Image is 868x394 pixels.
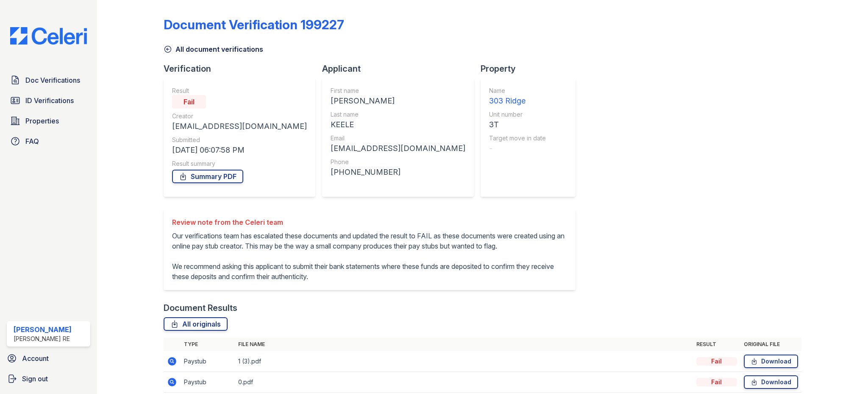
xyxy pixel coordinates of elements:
[331,166,465,178] div: [PHONE_NUMBER]
[693,338,740,351] th: Result
[172,112,307,120] div: Creator
[14,335,72,343] div: [PERSON_NAME] RE
[235,372,693,393] td: 0.pdf
[164,44,263,54] a: All document verifications
[172,159,307,168] div: Result summary
[172,170,243,183] a: Summary PDF
[322,63,481,75] div: Applicant
[164,63,322,75] div: Verification
[3,370,94,387] a: Sign out
[235,338,693,351] th: File name
[172,144,307,156] div: [DATE] 06:07:58 PM
[489,87,546,95] div: Name
[25,95,74,106] span: ID Verifications
[489,95,546,107] div: 303 Ridge
[25,136,39,146] span: FAQ
[172,87,307,95] div: Result
[7,133,90,150] a: FAQ
[181,338,235,351] th: Type
[331,95,465,107] div: [PERSON_NAME]
[172,120,307,132] div: [EMAIL_ADDRESS][DOMAIN_NAME]
[489,119,546,131] div: 3T
[164,17,344,32] div: Document Verification 199227
[331,143,465,154] div: [EMAIL_ADDRESS][DOMAIN_NAME]
[331,158,465,166] div: Phone
[7,72,90,89] a: Doc Verifications
[172,231,567,282] p: Our verifications team has escalated these documents and updated the result to FAIL as these docu...
[172,136,307,144] div: Submitted
[7,112,90,129] a: Properties
[489,143,546,154] div: -
[181,351,235,372] td: Paystub
[164,302,237,314] div: Document Results
[235,351,693,372] td: 1 (3).pdf
[489,87,546,107] a: Name 303 Ridge
[331,134,465,143] div: Email
[740,338,801,351] th: Original file
[25,116,59,126] span: Properties
[181,372,235,393] td: Paystub
[744,355,798,368] a: Download
[696,357,737,366] div: Fail
[744,375,798,389] a: Download
[25,75,80,85] span: Doc Verifications
[331,119,465,131] div: KEELE
[696,378,737,386] div: Fail
[331,87,465,95] div: First name
[481,63,582,75] div: Property
[172,95,206,109] div: Fail
[3,350,94,367] a: Account
[7,92,90,109] a: ID Verifications
[489,110,546,119] div: Unit number
[14,324,72,335] div: [PERSON_NAME]
[164,317,228,331] a: All originals
[331,110,465,119] div: Last name
[489,134,546,143] div: Target move in date
[3,27,94,45] img: CE_Logo_Blue-a8612792a0a2168367f1c8372b55b34899dd931a85d93a1a3d3e32e68fde9ad4.png
[22,353,49,363] span: Account
[172,217,567,227] div: Review note from the Celeri team
[22,374,48,384] span: Sign out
